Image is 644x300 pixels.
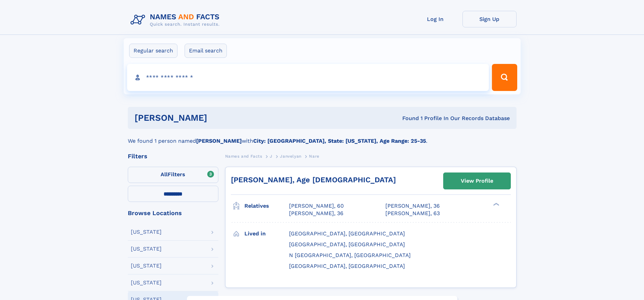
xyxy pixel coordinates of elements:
b: City: [GEOGRAPHIC_DATA], State: [US_STATE], Age Range: 25-35 [253,138,426,144]
div: [US_STATE] [131,246,162,252]
a: [PERSON_NAME], 36 [385,202,440,210]
a: Sign Up [462,11,517,27]
div: Browse Locations [128,210,218,216]
div: Filters [128,153,218,159]
a: [PERSON_NAME], 63 [385,210,440,217]
a: Names and Facts [225,152,262,160]
span: All [161,171,168,178]
h3: Lived in [244,228,289,239]
span: Janvelyan [280,154,301,159]
div: [US_STATE] [131,229,162,235]
a: Janvelyan [280,152,301,160]
a: View Profile [444,173,510,189]
div: ❯ [492,202,500,207]
span: Nare [309,154,319,159]
b: [PERSON_NAME] [196,138,242,144]
h3: Relatives [244,200,289,212]
div: Found 1 Profile In Our Records Database [305,115,510,122]
span: J [270,154,272,159]
div: We found 1 person named with . [128,129,517,145]
span: [GEOGRAPHIC_DATA], [GEOGRAPHIC_DATA] [289,230,405,237]
img: Logo Names and Facts [128,11,225,29]
a: [PERSON_NAME], 36 [289,210,343,217]
span: N [GEOGRAPHIC_DATA], [GEOGRAPHIC_DATA] [289,252,411,258]
span: [GEOGRAPHIC_DATA], [GEOGRAPHIC_DATA] [289,241,405,248]
div: [US_STATE] [131,280,162,285]
div: [US_STATE] [131,263,162,269]
div: View Profile [461,173,493,189]
a: Log In [408,11,462,27]
label: Regular search [129,44,177,58]
a: J [270,152,272,160]
label: Filters [128,167,218,183]
h1: [PERSON_NAME] [135,114,305,122]
span: [GEOGRAPHIC_DATA], [GEOGRAPHIC_DATA] [289,263,405,269]
label: Email search [185,44,227,58]
input: search input [127,64,489,91]
a: [PERSON_NAME], Age [DEMOGRAPHIC_DATA] [231,176,396,184]
button: Search Button [492,64,517,91]
a: [PERSON_NAME], 60 [289,202,344,210]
